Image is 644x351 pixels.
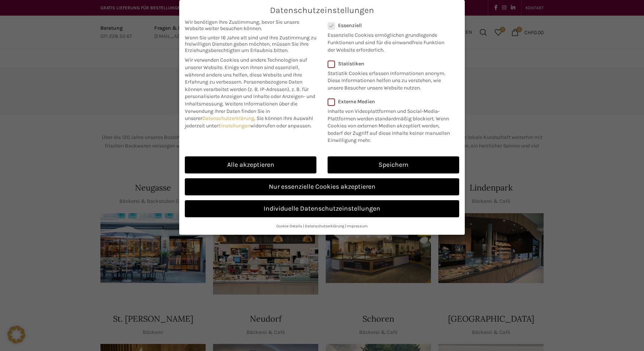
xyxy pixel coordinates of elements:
[185,101,297,121] span: Weitere Informationen über die Verwendung Ihrer Daten finden Sie in unserer .
[185,115,313,129] span: Sie können Ihre Auswahl jederzeit unter widerrufen oder anpassen.
[185,156,316,173] a: Alle akzeptieren
[328,98,454,105] label: Externe Medien
[328,156,459,173] a: Speichern
[185,57,307,85] span: Wir verwenden Cookies und andere Technologien auf unserer Website. Einige von ihnen sind essenzie...
[305,224,344,228] a: Datenschutzerklärung
[328,105,454,144] p: Inhalte von Videoplattformen und Social-Media-Plattformen werden standardmäßig blockiert. Wenn Co...
[270,6,374,15] span: Datenschutzeinstellungen
[328,29,450,53] p: Essenzielle Cookies ermöglichen grundlegende Funktionen und sind für die einwandfreie Funktion de...
[185,35,316,53] span: Wenn Sie unter 16 Jahre alt sind und Ihre Zustimmung zu freiwilligen Diensten geben möchten, müss...
[328,61,450,67] label: Statistiken
[202,115,254,121] a: Datenschutzerklärung
[328,67,450,92] p: Statistik Cookies erfassen Informationen anonym. Diese Informationen helfen uns zu verstehen, wie...
[328,22,450,29] label: Essenziell
[347,224,368,228] a: Impressum
[185,79,315,107] span: Personenbezogene Daten können verarbeitet werden (z. B. IP-Adressen), z. B. für personalisierte A...
[276,224,302,228] a: Cookie-Details
[185,200,459,217] a: Individuelle Datenschutzeinstellungen
[185,178,459,195] a: Nur essenzielle Cookies akzeptieren
[185,19,316,32] span: Wir benötigen Ihre Zustimmung, bevor Sie unsere Website weiter besuchen können.
[218,123,250,129] a: Einstellungen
